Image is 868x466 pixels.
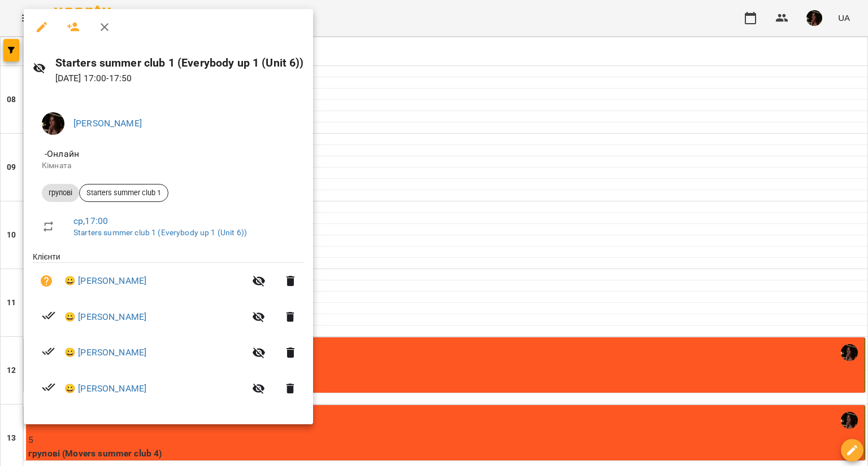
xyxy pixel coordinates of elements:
a: [PERSON_NAME] [73,118,142,129]
span: Starters summer club 1 [80,188,168,198]
p: [DATE] 17:00 - 17:50 [55,72,304,85]
a: Starters summer club 1 (Everybody up 1 (Unit 6)) [73,228,247,237]
ul: Клієнти [33,251,304,411]
a: 😀 [PERSON_NAME] [64,310,146,324]
p: Кімната [42,160,295,172]
a: 😀 [PERSON_NAME] [64,346,146,359]
svg: Візит сплачено [42,345,55,358]
button: Візит ще не сплачено. Додати оплату? [33,267,60,294]
a: 😀 [PERSON_NAME] [64,382,146,395]
div: Starters summer club 1 [79,184,168,202]
h6: Starters summer club 1 (Everybody up 1 (Unit 6)) [55,54,304,72]
a: 😀 [PERSON_NAME] [64,274,146,288]
span: групові [42,188,79,198]
span: - Онлайн [42,148,81,159]
svg: Візит сплачено [42,380,55,394]
a: ср , 17:00 [73,216,108,226]
svg: Візит сплачено [42,309,55,322]
img: 1b79b5faa506ccfdadca416541874b02.jpg [42,112,64,135]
